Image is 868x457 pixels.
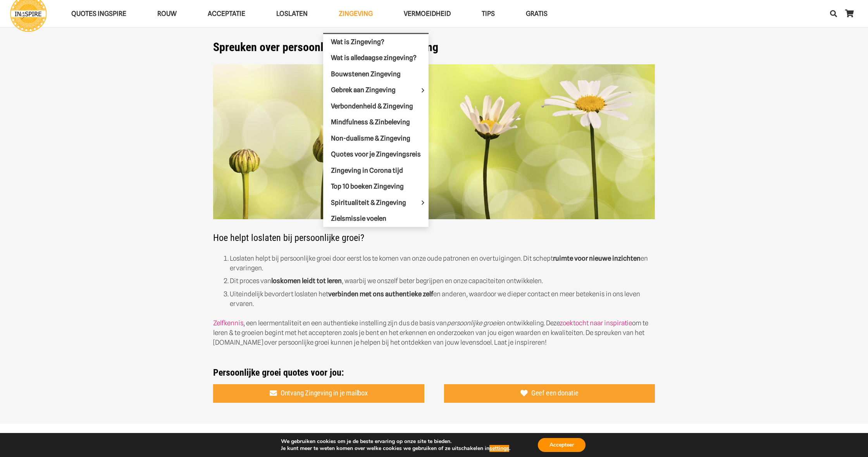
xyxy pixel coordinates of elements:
a: Top 10 boeken Zingeving [323,179,429,195]
span: Loslaten [276,10,308,17]
strong: ruimte voor nieuwe inzichten [553,254,641,262]
a: Bouwstenen Zingeving [323,66,429,82]
strong: loskomen leidt tot leren [271,277,342,285]
span: Spiritualiteit & Zingeving [331,199,419,206]
span: Acceptatie [208,10,245,17]
li: Dit proces van , waarbij we onszelf beter begrijpen en onze capaciteiten ontwikkelen. [230,276,655,286]
a: Verbondenheid & Zingeving [323,98,429,115]
a: Wat is alledaagse zingeving? [323,50,429,66]
span: Gebrek aan Zingeving Menu [417,82,429,98]
span: Quotes voor je Zingevingsreis [331,150,421,158]
a: Spiritualiteit & ZingevingSpiritualiteit & Zingeving Menu [323,195,429,211]
span: Zielsmissie voelen [331,215,386,222]
a: Zelfkennis [213,319,243,327]
strong: verbinden met ons authentieke zelf [328,290,433,298]
a: Quotes voor je Zingevingsreis [323,146,429,163]
a: Mindfulness & Zinbeleving [323,114,429,131]
span: Top 10 boeken Zingeving [331,182,404,190]
a: LoslatenLoslaten Menu [261,4,323,24]
span: QUOTES INGSPIRE [71,10,126,17]
span: Mindfulness & Zinbeleving [331,118,410,126]
span: Ontvang Zingeving in je mailbox [281,389,368,397]
span: Gebrek aan Zingeving [331,86,409,94]
span: TIPS [482,10,495,17]
span: Spiritualiteit & Zingeving Menu [417,195,429,211]
span: Non-dualisme & Zingeving [331,134,410,142]
h1: Spreuken over persoonlijke groei & ontwikkeling [213,40,655,54]
span: ROUW [157,10,177,17]
a: TIPSTIPS Menu [466,4,510,24]
a: Zoeken [826,4,841,23]
a: GRATISGRATIS Menu [510,4,563,24]
span: VERMOEIDHEID [404,10,451,17]
li: Loslaten helpt bij persoonlijke groei door eerst los te komen van onze oude patronen en overtuigi... [230,254,655,273]
span: GRATIS [526,10,548,17]
a: QUOTES INGSPIREQUOTES INGSPIRE Menu [56,4,142,24]
span: Bouwstenen Zingeving [331,70,401,78]
a: Zielsmissie voelen [323,211,429,227]
span: Zingeving in Corona tijd [331,167,403,174]
em: persoonlijke groei [447,319,498,327]
a: ZingevingZingeving Menu [323,4,388,24]
a: zoektocht naar inspiratie [560,319,632,327]
a: Wat is Zingeving? [323,34,429,50]
span: Verbondenheid & Zingeving [331,102,413,110]
a: AcceptatieAcceptatie Menu [192,4,261,24]
span: Geef een donatie [531,389,579,397]
span: Wat is Zingeving? [331,38,384,46]
strong: Persoonlijke groei quotes voor jou: [213,367,344,378]
p: Je kunt meer te weten komen over welke cookies we gebruiken of ze uitschakelen in . [281,445,510,452]
a: Gebrek aan ZingevingGebrek aan Zingeving Menu [323,82,429,98]
button: Accepteer [538,438,586,452]
li: Uiteindelijk bevordert loslaten het en anderen, waardoor we dieper contact en meer betekenis in o... [230,289,655,309]
a: ROUWROUW Menu [142,4,192,24]
p: We gebruiken cookies om je de beste ervaring op onze site te bieden. [281,438,510,445]
button: settings [489,445,509,452]
a: Zingeving in Corona tijd [323,163,429,179]
span: Wat is alledaagse zingeving? [331,54,417,62]
p: , een leermentaliteit en een authentieke instelling zijn dus de basis van en ontwikkeling. Deze o... [213,318,655,347]
a: Non-dualisme & Zingeving [323,131,429,147]
a: Geef een donatie [444,384,655,403]
a: VERMOEIDHEIDVERMOEIDHEID Menu [388,4,466,24]
a: Ontvang Zingeving in je mailbox [213,384,424,403]
span: Zingeving [339,10,373,17]
img: De mooiste spreuken over persoonlijke ontwikkeling en quotes over persoonlijke groei van ingspire [213,64,655,220]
